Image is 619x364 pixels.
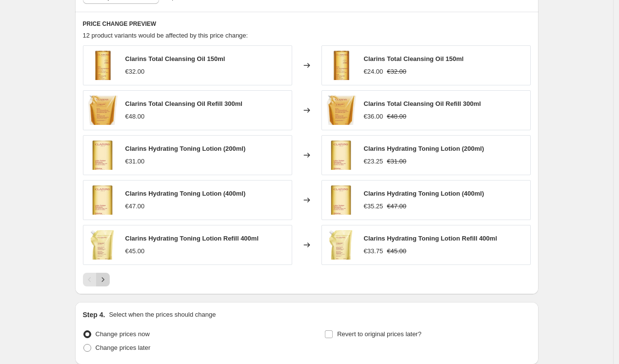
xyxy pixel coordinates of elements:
img: Screenshot2024-06-04125921-Photoroom_80x.png [88,185,118,215]
button: Next [96,273,110,286]
span: €48.00 [125,113,145,120]
span: Change prices now [96,330,150,338]
span: €45.00 [387,247,406,255]
img: shopping-Photoroom_1_80x.png [327,96,356,125]
span: €47.00 [125,202,145,210]
nav: Pagination [83,273,110,286]
span: Clarins Total Cleansing Oil Refill 300ml [125,100,242,107]
span: €48.00 [387,113,406,120]
span: Clarins Total Cleansing Oil Refill 300ml [364,100,481,107]
span: 12 product variants would be affected by this price change: [83,32,248,39]
span: €45.00 [125,247,145,255]
img: Screenshot2024-06-04125921-Photoroom_80x.png [327,141,356,170]
span: €32.00 [387,68,406,75]
span: Change prices later [96,344,151,351]
span: €31.00 [125,158,145,165]
img: shopping_12_-Photoroom_80x.png [327,51,356,80]
img: Screenshot2024-06-04125921-Photoroom_80x.png [327,185,356,215]
span: €33.75 [364,247,383,255]
span: €47.00 [387,202,406,210]
span: Clarins Total Cleansing Oil 150ml [125,55,225,62]
img: Screenshot2024-06-04130055-Photoroom_80x.png [327,230,356,260]
img: Screenshot2024-06-04130055-Photoroom_80x.png [88,230,118,260]
span: €32.00 [125,68,145,75]
span: €35.25 [364,202,383,210]
img: Screenshot2024-06-04125921-Photoroom_80x.png [88,141,118,170]
span: Clarins Hydrating Toning Lotion Refill 400ml [364,235,498,242]
span: €36.00 [364,113,383,120]
span: Clarins Total Cleansing Oil 150ml [364,55,464,62]
span: €23.25 [364,158,383,165]
h2: Step 4. [83,310,105,320]
span: Clarins Hydrating Toning Lotion (400ml) [125,190,246,197]
span: €24.00 [364,68,383,75]
span: Revert to original prices later? [337,330,421,338]
span: Clarins Hydrating Toning Lotion (200ml) [364,145,484,152]
img: shopping_12_-Photoroom_80x.png [88,51,118,80]
span: Clarins Hydrating Toning Lotion (400ml) [364,190,484,197]
h6: PRICE CHANGE PREVIEW [83,20,531,28]
p: Select when the prices should change [109,310,216,320]
span: €31.00 [387,158,406,165]
img: shopping-Photoroom_1_80x.png [88,96,118,125]
span: Clarins Hydrating Toning Lotion (200ml) [125,145,246,152]
span: Clarins Hydrating Toning Lotion Refill 400ml [125,235,259,242]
